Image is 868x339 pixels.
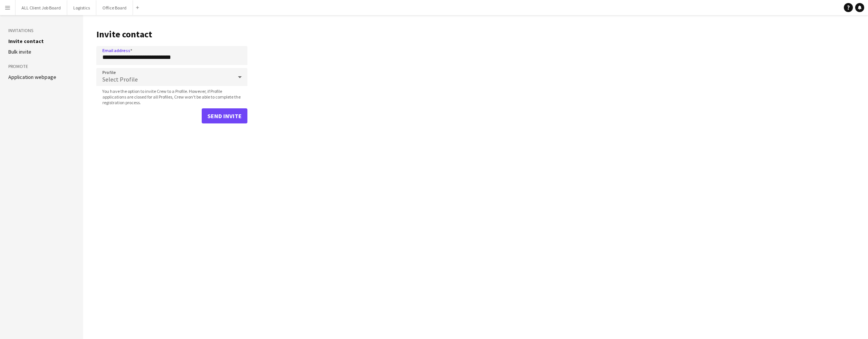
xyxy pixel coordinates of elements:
span: Select Profile [102,76,138,83]
button: ALL Client Job Board [15,0,67,15]
button: Office Board [96,0,133,15]
h1: Invite contact [96,29,247,40]
button: Logistics [67,0,96,15]
a: Bulk invite [8,48,31,55]
a: Application webpage [8,74,56,80]
h3: Invitations [8,27,75,34]
h3: Promote [8,63,75,70]
a: Invite contact [8,38,44,45]
button: Send invite [202,108,247,123]
span: You have the option to invite Crew to a Profile. However, if Profile applications are closed for ... [96,88,247,105]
